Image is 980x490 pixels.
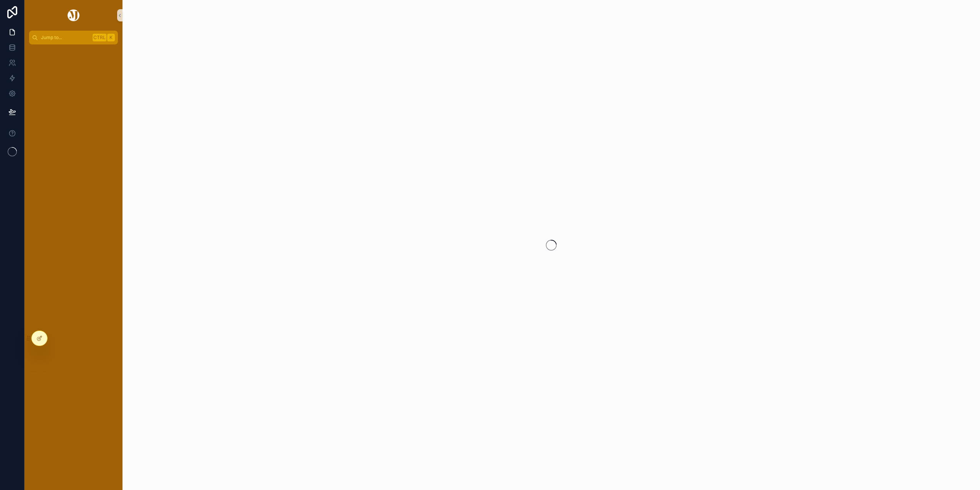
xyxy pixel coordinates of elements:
[108,34,114,41] span: K
[93,34,106,41] span: Ctrl
[24,44,122,58] div: scrollable content
[41,34,90,41] span: Jump to...
[29,31,118,44] button: Jump to...CtrlK
[66,9,81,21] img: App logo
